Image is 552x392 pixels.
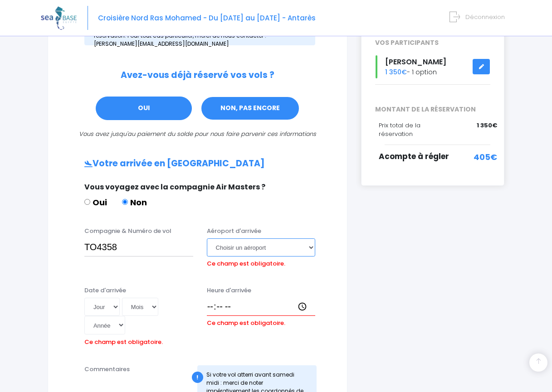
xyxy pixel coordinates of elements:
label: Ce champ est obligatoire. [84,335,163,347]
span: 1 350€ [385,68,407,77]
label: Ce champ est obligatoire. [207,256,285,268]
span: Déconnexion [465,13,505,21]
div: Ces informations sont communes à tous les participants de votre réservation. Pour tout cas partic... [84,18,315,45]
input: Oui [84,199,90,205]
label: Date d'arrivée [84,286,126,295]
input: Non [122,199,128,205]
span: MONTANT DE LA RÉSERVATION [368,105,497,114]
div: VOS PARTICIPANTS [368,38,497,48]
a: OUI [96,97,192,120]
span: 405€ [474,151,497,163]
label: Non [122,196,147,208]
h2: Avez-vous déjà réservé vos vols ? [66,70,329,81]
span: Vous voyagez avec la compagnie Air Masters ? [84,182,265,192]
a: NON, PAS ENCORE [200,96,300,121]
span: [PERSON_NAME] [385,57,446,67]
span: Acompte à régler [379,151,449,162]
label: Oui [84,196,107,208]
span: Croisière Nord Ras Mohamed - Du [DATE] au [DATE] - Antarès [98,13,316,23]
label: Compagnie & Numéro de vol [84,227,171,236]
span: 1 350€ [477,121,497,130]
label: Ce champ est obligatoire. [207,316,285,328]
label: Aéroport d'arrivée [207,227,261,236]
label: Commentaires [84,365,130,374]
div: - 1 option [368,55,497,78]
h2: Votre arrivée en [GEOGRAPHIC_DATA] [66,159,329,169]
i: Vous avez jusqu'au paiement du solde pour nous faire parvenir ces informations [79,130,316,138]
span: Prix total de la réservation [379,121,420,139]
div: ! [192,372,203,383]
label: Heure d'arrivée [207,286,251,295]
